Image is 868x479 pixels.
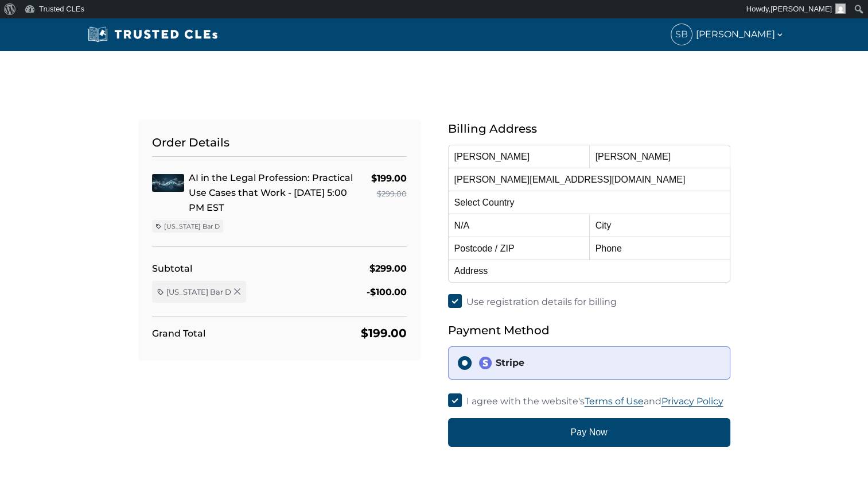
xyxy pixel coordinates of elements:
[589,145,730,168] input: Last Name
[166,287,231,297] span: [US_STATE] Bar D
[448,321,730,339] h5: Payment Method
[671,24,692,45] span: SB
[448,168,730,191] input: Email Address
[770,5,832,13] span: [PERSON_NAME]
[367,284,407,300] div: -$100.00
[164,222,220,231] span: [US_STATE] Bar D
[478,356,492,370] img: stripe
[371,186,407,202] div: $299.00
[458,356,472,370] input: stripeStripe
[478,356,721,370] div: Stripe
[152,326,205,341] div: Grand Total
[152,174,184,192] img: AI in the Legal Profession: Practical Use Cases that Work - 10/15 - 5:00 PM EST
[589,237,730,260] input: Phone
[371,171,407,186] div: $199.00
[369,261,407,276] div: $299.00
[466,296,617,307] span: Use registration details for billing
[84,26,221,43] img: Trusted CLEs
[448,260,730,283] input: Address
[448,119,730,138] h5: Billing Address
[661,396,723,407] a: Privacy Policy
[448,418,730,447] button: Pay Now
[448,145,589,168] input: First Name
[361,324,407,342] div: $199.00
[448,237,589,260] input: Postcode / ZIP
[152,133,407,157] h5: Order Details
[585,396,644,407] a: Terms of Use
[152,261,192,276] div: Subtotal
[589,214,730,237] input: City
[696,26,784,42] span: [PERSON_NAME]
[466,396,723,407] span: I agree with the website's and
[189,172,353,213] a: AI in the Legal Profession: Practical Use Cases that Work - [DATE] 5:00 PM EST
